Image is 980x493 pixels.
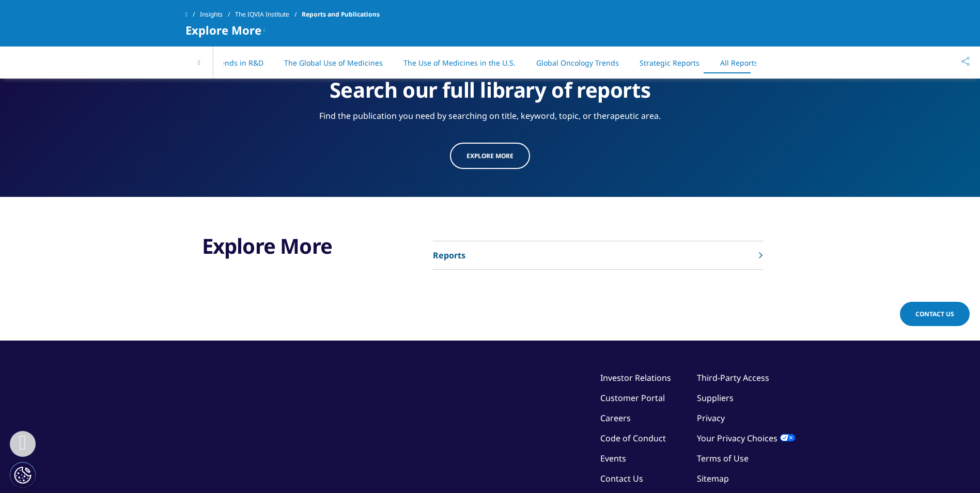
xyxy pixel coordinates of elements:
[697,473,729,484] a: Sitemap
[720,58,758,68] a: All Reports
[466,151,514,160] span: Explore more
[600,473,643,484] a: Contact Us
[600,372,671,383] a: Investor Relations
[302,5,380,24] span: Reports and Publications
[697,392,734,404] a: Suppliers
[450,143,530,169] a: Explore more
[433,249,465,261] p: Reports
[291,70,690,103] div: Search our full library of reports
[640,58,699,68] a: Strategic Reports
[284,58,383,68] a: The Global Use of Medicines
[697,372,769,383] a: Third-Party Access
[190,58,263,68] a: Global Trends in R&D
[600,433,666,444] a: Code of Conduct
[697,453,749,464] a: Terms of Use
[600,453,626,464] a: Events
[536,58,619,68] a: Global Oncology Trends
[900,302,970,326] a: Contact Us
[202,233,375,259] h3: Explore More
[235,5,302,24] a: The IQVIA Institute
[697,412,725,424] a: Privacy
[433,241,763,270] a: Reports
[600,392,665,404] a: Customer Portal
[200,5,235,24] a: Insights
[291,103,690,122] div: Find the publication you need by searching on title, keyword, topic, or therapeutic area.
[697,433,795,444] a: Your Privacy Choices
[403,58,516,68] a: The Use of Medicines in the U.S.
[185,24,261,36] span: Explore More
[10,462,36,488] button: Cookies Settings
[600,412,631,424] a: Careers
[915,310,954,318] span: Contact Us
